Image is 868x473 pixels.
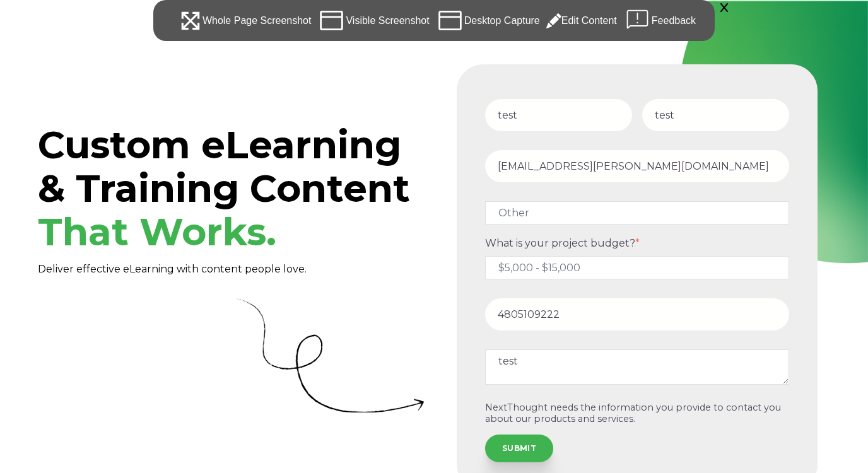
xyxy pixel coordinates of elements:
input: Email Address* [485,150,789,182]
input: Last Name* [642,99,789,131]
input: Phone number* [485,298,789,330]
span: That Works. [38,209,276,255]
textarea: test [485,349,789,385]
input: SUBMIT [485,435,553,462]
span: Deliver effective eLearning with content people love. [38,263,307,275]
p: NextThought needs the information you provide to contact you about our products and services. [485,402,789,424]
span: What is your project budget? [485,237,635,249]
span: Custom eLearning & Training Content [38,122,410,255]
input: First Name* [485,99,632,131]
img: Curly Arrow [236,298,424,412]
